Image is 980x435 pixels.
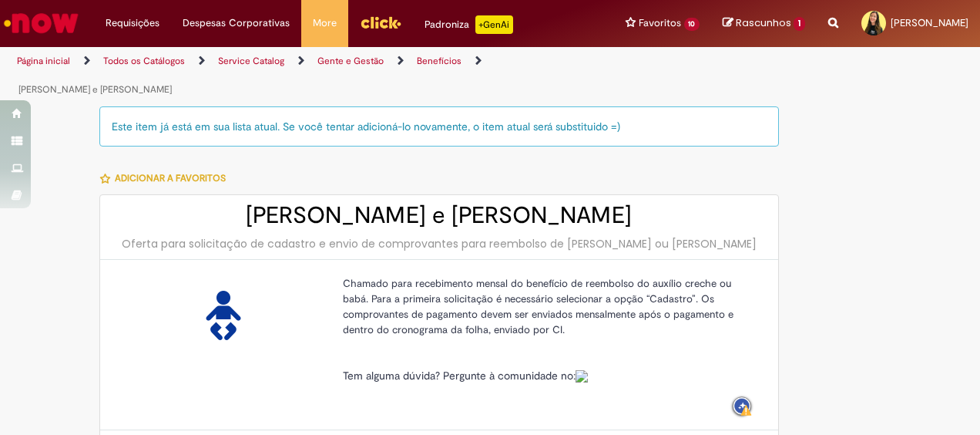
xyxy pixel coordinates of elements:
img: click_logo_yellow_360x200.png [360,11,401,34]
span: Rascunhos [736,15,791,30]
button: Adicionar a Favoritos [99,162,234,194]
span: 10 [684,18,700,31]
span: 1 [794,17,805,31]
a: Gente e Gestão [317,55,384,67]
img: sys_attachment.do [576,370,588,383]
p: +GenAi [475,15,513,34]
a: Benefícios [417,55,461,67]
a: Página inicial [17,55,70,67]
span: [PERSON_NAME] [891,16,968,29]
img: ServiceNow [2,8,81,39]
ul: Trilhas de página [12,47,642,104]
span: Requisições [106,15,159,31]
div: Oferta para solicitação de cadastro e envio de comprovantes para reembolso de [PERSON_NAME] ou [P... [116,236,763,251]
span: Chamado para recebimento mensal do benefício de reembolso do auxílio creche ou babá. Para a prime... [343,277,733,336]
a: Service Catalog [218,55,284,67]
span: More [313,15,337,31]
div: Este item já está em sua lista atual. Se você tentar adicioná-lo novamente, o item atual será sub... [99,106,779,147]
div: Padroniza [425,15,513,34]
p: Tem alguma dúvida? Pergunte à comunidade no: [343,368,751,383]
a: [PERSON_NAME] e [PERSON_NAME] [18,83,172,96]
a: Rascunhos [723,16,805,31]
a: Todos os Catálogos [103,55,185,67]
span: Adicionar a Favoritos [115,172,226,184]
a: Colabora [576,369,588,383]
img: Auxílio Creche e Babá [199,291,248,340]
h2: [PERSON_NAME] e [PERSON_NAME] [116,203,763,228]
span: Favoritos [639,15,681,31]
span: Despesas Corporativas [183,15,290,31]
